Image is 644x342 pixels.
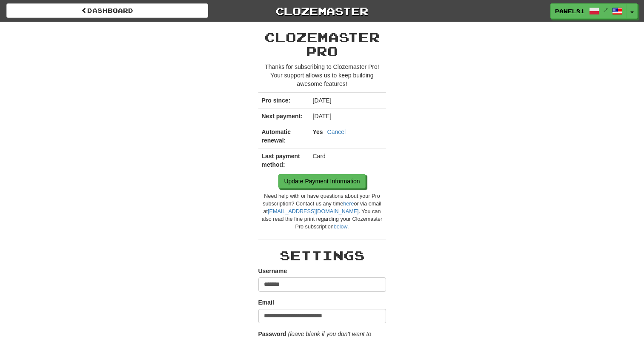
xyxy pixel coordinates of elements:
[268,208,358,214] a: [EMAIL_ADDRESS][DOMAIN_NAME]
[334,224,347,230] a: below
[327,128,346,136] a: Cancel
[550,3,627,19] a: pawel81 /
[278,174,365,188] a: Update Payment Information
[343,201,354,207] a: here
[604,7,608,13] span: /
[262,128,291,144] strong: Automatic renewal:
[258,267,287,275] label: Username
[262,153,300,168] strong: Last payment method:
[221,3,423,18] a: Clozemaster
[258,30,386,58] h2: Clozemaster Pro
[258,298,274,307] label: Email
[258,63,386,88] p: Thanks for subscribing to Clozemaster Pro! Your support allows us to keep building awesome features!
[258,330,286,338] label: Password
[309,108,386,124] td: [DATE]
[309,148,386,173] td: Card
[258,248,386,262] h2: Settings
[262,97,291,104] strong: Pro since:
[262,113,303,120] strong: Next payment:
[6,3,208,18] a: Dashboard
[258,193,386,231] div: Need help with or have questions about your Pro subscription? Contact us any time or via email at...
[309,93,386,108] td: [DATE]
[555,7,585,15] span: pawel81
[313,128,323,135] strong: Yes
